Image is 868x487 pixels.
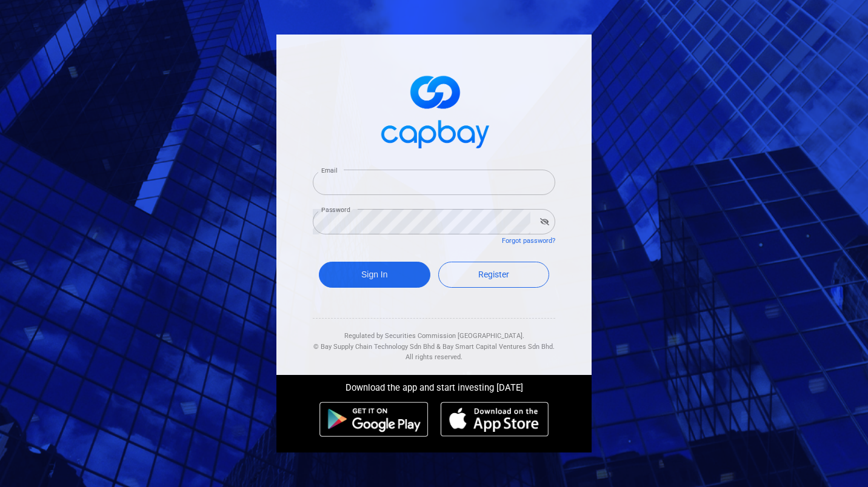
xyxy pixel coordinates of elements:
img: android [319,402,429,437]
img: ios [441,402,549,437]
div: Download the app and start investing [DATE] [267,375,601,396]
span: Bay Smart Capital Ventures Sdn Bhd. [442,343,555,351]
label: Email [321,166,337,175]
a: Forgot password? [502,237,555,245]
div: Regulated by Securities Commission [GEOGRAPHIC_DATA]. & All rights reserved. [313,319,555,363]
a: Register [438,262,550,288]
span: Register [478,270,509,279]
span: © Bay Supply Chain Technology Sdn Bhd [313,343,435,351]
button: Sign In [319,262,430,288]
label: Password [321,205,350,214]
img: logo [373,65,495,155]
